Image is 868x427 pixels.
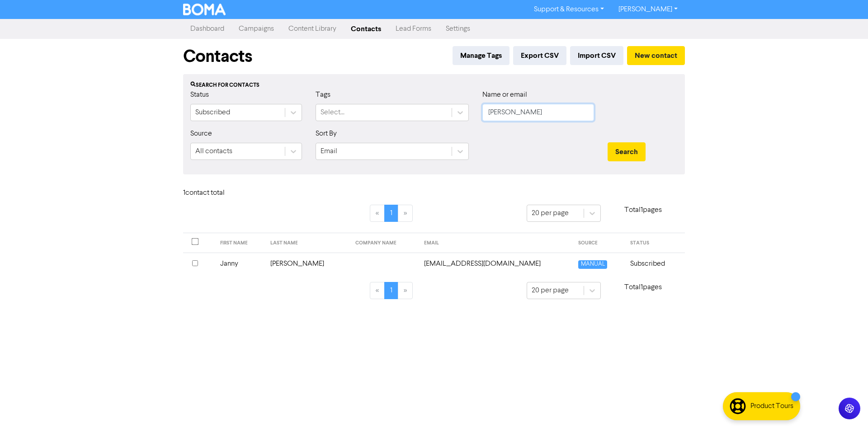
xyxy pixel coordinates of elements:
th: SOURCE [573,233,625,253]
button: Search [608,142,646,161]
a: Lead Forms [388,20,439,38]
a: Settings [439,20,477,38]
a: Page 1 is your current page [384,282,398,299]
th: LAST NAME [265,233,350,253]
th: EMAIL [419,233,573,253]
p: Total 1 pages [601,282,685,293]
td: jannyzn@me.com [419,253,573,275]
td: [PERSON_NAME] [265,253,350,275]
th: STATUS [625,233,685,253]
div: All contacts [195,146,232,157]
div: Search for contacts [190,81,678,89]
p: Total 1 pages [601,205,685,216]
h1: Contacts [183,46,252,67]
iframe: Chat Widget [823,384,868,427]
button: Export CSV [513,46,566,65]
label: Sort By [316,128,337,139]
span: MANUAL [578,260,607,269]
a: Support & Resources [527,2,611,17]
td: Subscribed [625,253,685,275]
label: Tags [316,89,330,100]
label: Status [190,89,209,100]
th: FIRST NAME [215,233,265,253]
div: Email [321,146,337,157]
td: Janny [215,253,265,275]
label: Name or email [482,89,527,100]
label: Source [190,128,212,139]
img: BOMA Logo [183,4,226,15]
a: Dashboard [183,20,231,38]
div: 20 per page [532,285,569,296]
th: COMPANY NAME [350,233,418,253]
button: Import CSV [570,46,623,65]
button: New contact [627,46,685,65]
div: 20 per page [532,208,569,219]
a: Campaigns [231,20,281,38]
a: Contacts [344,20,388,38]
a: Page 1 is your current page [384,205,398,222]
button: Manage Tags [453,46,509,65]
h6: 1 contact total [183,189,255,197]
div: Select... [321,107,344,118]
a: Content Library [281,20,344,38]
div: Subscribed [195,107,230,118]
a: [PERSON_NAME] [611,2,685,17]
